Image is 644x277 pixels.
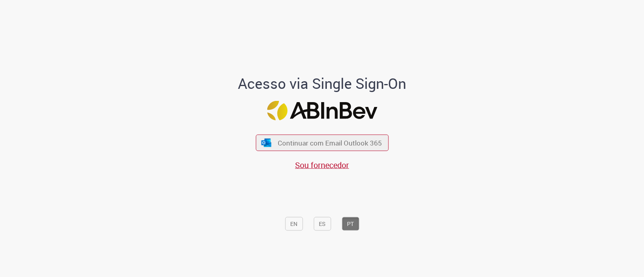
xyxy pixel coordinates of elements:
img: Logo ABInBev [267,101,377,121]
button: ES [314,217,331,230]
span: Continuar com Email Outlook 365 [278,138,382,148]
a: Sou fornecedor [295,160,349,170]
h1: Acesso via Single Sign-On [211,75,434,91]
button: EN [285,217,303,230]
button: PT [342,217,359,230]
img: ícone Azure/Microsoft 360 [261,138,272,147]
button: ícone Azure/Microsoft 360 Continuar com Email Outlook 365 [256,135,388,151]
